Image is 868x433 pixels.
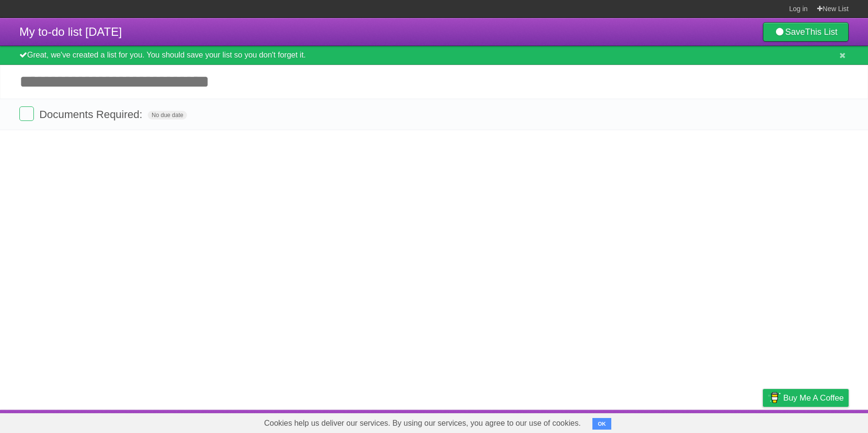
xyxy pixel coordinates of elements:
a: SaveThis List [763,22,849,42]
a: Buy me a coffee [763,389,849,407]
span: Cookies help us deliver our services. By using our services, you agree to our use of cookies. [254,414,590,433]
a: Suggest a feature [788,412,849,431]
a: About [634,412,654,431]
a: Privacy [750,412,775,431]
a: Developers [666,412,705,431]
span: No due date [148,111,187,119]
b: This List [805,27,837,37]
span: My to-do list [DATE] [19,25,122,38]
img: Buy me a coffee [768,389,781,406]
button: OK [592,418,611,430]
label: Done [19,106,34,121]
a: Terms [717,412,739,431]
span: Documents Required: [39,108,145,120]
span: Buy me a coffee [783,389,844,406]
